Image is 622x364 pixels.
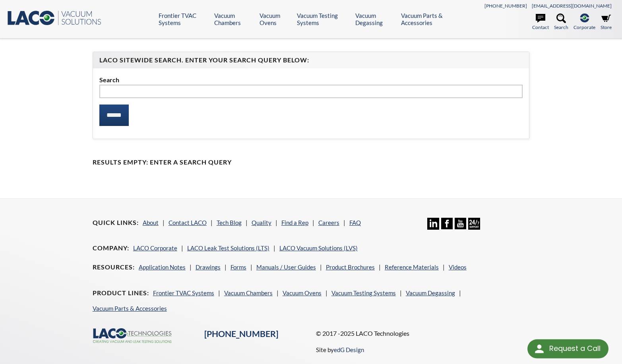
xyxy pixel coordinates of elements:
[93,289,149,297] h4: Product Lines
[297,12,349,26] a: Vacuum Testing Systems
[554,14,568,31] a: Search
[549,339,601,358] div: Request a Call
[99,75,523,85] label: Search
[449,263,467,271] a: Videos
[385,263,439,271] a: Reference Materials
[326,263,375,271] a: Product Brochures
[93,158,530,167] h4: Results Empty: Enter a Search Query
[93,219,139,227] h4: Quick Links
[260,12,291,26] a: Vacuum Ovens
[468,218,480,229] img: 24/7 Support Icon
[133,244,177,252] a: LACO Corporate
[331,289,396,296] a: Vacuum Testing Systems
[349,219,361,226] a: FAQ
[187,244,269,252] a: LACO Leak Test Solutions (LTS)
[574,23,595,31] span: Corporate
[484,3,527,9] a: [PHONE_NUMBER]
[252,219,271,226] a: Quality
[159,12,208,26] a: Frontier TVAC Systems
[143,219,159,226] a: About
[217,219,242,226] a: Tech Blog
[355,12,395,26] a: Vacuum Degassing
[214,12,254,26] a: Vacuum Chambers
[532,14,549,31] a: Contact
[231,263,246,271] a: Forms
[601,14,612,31] a: Store
[224,289,273,296] a: Vacuum Chambers
[318,219,339,226] a: Careers
[401,12,461,26] a: Vacuum Parts & Accessories
[334,346,364,353] a: edG Design
[281,219,308,226] a: Find a Rep
[532,3,612,9] a: [EMAIL_ADDRESS][DOMAIN_NAME]
[93,244,129,252] h4: Company
[256,263,316,271] a: Manuals / User Guides
[139,263,186,271] a: Application Notes
[169,219,207,226] a: Contact LACO
[316,345,364,354] p: Site by
[533,343,546,355] img: round button
[93,305,167,312] a: Vacuum Parts & Accessories
[283,289,322,296] a: Vacuum Ovens
[279,244,358,252] a: LACO Vacuum Solutions (LVS)
[153,289,214,296] a: Frontier TVAC Systems
[406,289,455,296] a: Vacuum Degassing
[316,328,530,339] p: © 2017 -2025 LACO Technologies
[99,56,523,64] h4: LACO Sitewide Search. Enter your Search Query Below:
[93,263,135,271] h4: Resources
[468,224,480,231] a: 24/7 Support
[204,329,278,339] a: [PHONE_NUMBER]
[527,339,608,358] div: Request a Call
[196,263,221,271] a: Drawings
